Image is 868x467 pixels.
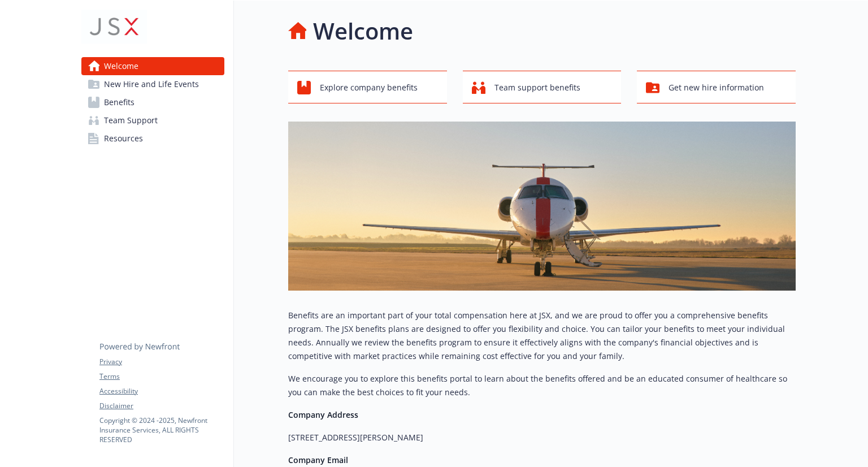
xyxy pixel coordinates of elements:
[288,309,796,363] p: Benefits are an important part of your total compensation here at JSX, and we are proud to offer ...
[81,57,224,75] a: Welcome
[104,75,199,93] span: New Hire and Life Events
[288,409,358,420] strong: Company Address
[669,77,764,98] span: Get new hire information
[288,122,796,291] img: overview page banner
[313,14,413,48] h1: Welcome
[104,57,138,75] span: Welcome
[288,455,348,465] strong: Company Email
[81,129,224,148] a: Resources
[288,431,796,444] p: [STREET_ADDRESS][PERSON_NAME]
[288,71,447,103] button: Explore company benefits
[288,372,796,399] p: We encourage you to explore this benefits portal to learn about the benefits offered and be an ed...
[81,93,224,111] a: Benefits
[463,71,622,103] button: Team support benefits
[81,75,224,93] a: New Hire and Life Events
[99,416,224,444] p: Copyright © 2024 - 2025 , Newfront Insurance Services, ALL RIGHTS RESERVED
[99,357,224,367] a: Privacy
[104,93,134,111] span: Benefits
[81,111,224,129] a: Team Support
[637,71,796,103] button: Get new hire information
[494,77,580,98] span: Team support benefits
[99,371,224,382] a: Terms
[320,77,418,98] span: Explore company benefits
[104,129,143,148] span: Resources
[99,401,224,411] a: Disclaimer
[104,111,158,129] span: Team Support
[99,386,224,396] a: Accessibility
